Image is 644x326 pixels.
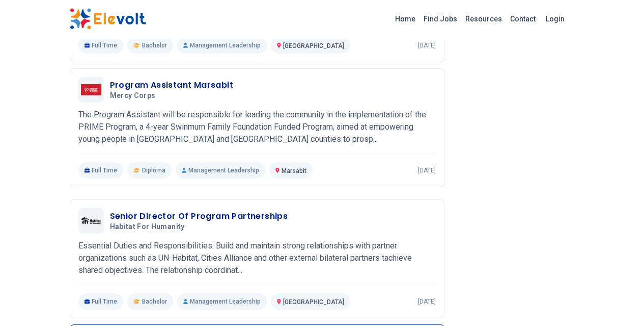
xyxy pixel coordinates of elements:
[419,11,461,27] a: Find Jobs
[110,222,185,232] span: Habitat for Humanity
[78,293,124,310] p: Full Time
[506,11,540,27] a: Contact
[110,79,233,91] h3: Program Assistant Marsabit
[78,77,436,179] a: Mercy CorpsProgram Assistant MarsabitMercy CorpsThe Program Assistant will be responsible for lea...
[110,210,288,222] h3: Senior Director Of Program Partnerships
[142,41,167,49] span: Bachelor
[391,11,419,27] a: Home
[70,8,146,30] img: Elevolt
[81,217,101,224] img: Habitat for Humanity
[461,11,506,27] a: Resources
[78,240,436,277] p: Essential Duties and Responsibilities: Build and maintain strong relationships with partner organ...
[283,298,344,306] span: [GEOGRAPHIC_DATA]
[176,162,265,179] p: Management Leadership
[81,84,101,96] img: Mercy Corps
[283,42,344,49] span: [GEOGRAPHIC_DATA]
[177,37,267,54] p: Management Leadership
[418,297,436,306] p: [DATE]
[142,297,167,306] span: Bachelor
[110,91,156,101] span: Mercy Corps
[418,41,436,49] p: [DATE]
[78,208,436,310] a: Habitat for HumanitySenior Director Of Program PartnershipsHabitat for HumanityEssential Duties a...
[282,167,306,174] span: Marsabit
[78,109,436,145] p: The Program Assistant will be responsible for leading the community in the implementation of the ...
[142,166,165,174] span: Diploma
[78,37,124,54] p: Full Time
[593,277,644,326] iframe: Chat Widget
[418,166,436,174] p: [DATE]
[540,9,571,29] a: Login
[177,293,267,310] p: Management Leadership
[78,162,124,179] p: Full Time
